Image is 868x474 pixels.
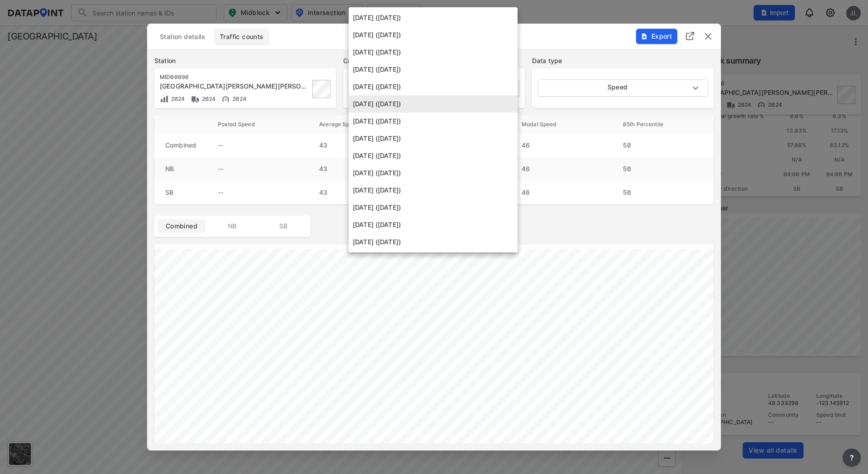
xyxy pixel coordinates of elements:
li: [DATE] ([DATE]) [349,130,518,147]
li: [DATE] ([DATE]) [349,44,518,61]
li: [DATE] ([DATE]) [349,147,518,164]
li: [DATE] ([DATE]) [349,26,518,44]
li: [DATE] ([DATE]) [349,233,518,251]
li: [DATE] ([DATE]) [349,95,518,113]
li: [DATE] ([DATE]) [349,199,518,216]
li: [DATE] ([DATE]) [349,113,518,130]
li: [DATE] ([DATE]) [349,164,518,182]
li: [DATE] ([DATE]) [349,216,518,233]
li: [DATE] ([DATE]) [349,78,518,95]
li: [DATE] ([DATE]) [349,61,518,78]
li: [DATE] ([DATE]) [349,9,518,26]
li: [DATE] ([DATE]) [349,182,518,199]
